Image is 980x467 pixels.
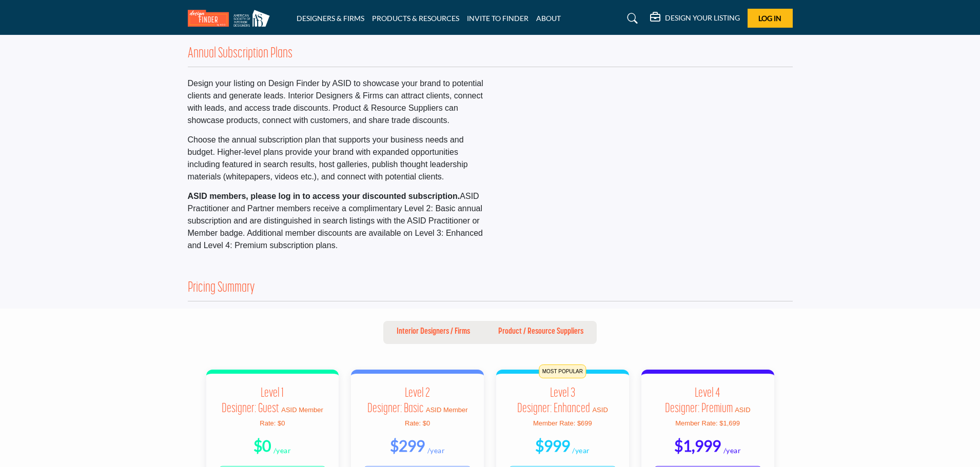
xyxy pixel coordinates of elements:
sub: /year [572,446,590,455]
a: PRODUCTS & RESOURCES [372,14,459,23]
a: ABOUT [536,14,561,23]
b: $1,999 [674,436,721,455]
span: ASID Member Rate: $0 [405,406,468,427]
span: Log In [758,14,781,23]
b: $999 [535,436,570,455]
p: Choose the annual subscription plan that supports your business needs and budget. Higher-level pl... [188,134,485,183]
p: Design your listing on Design Finder by ASID to showcase your brand to potential clients and gene... [188,77,485,127]
b: $299 [390,436,425,455]
h2: Pricing Summary [188,280,255,297]
button: Interior Designers / Firms [383,321,483,344]
sub: /year [723,446,741,455]
strong: ASID members, please log in to access your discounted subscription. [188,192,460,200]
a: Search [617,10,644,27]
p: Interior Designers / Firms [397,326,470,338]
span: ASID Member Rate: $0 [260,406,323,427]
img: Site Logo [188,10,275,27]
h2: Annual Subscription Plans [188,46,292,63]
a: DESIGNERS & FIRMS [297,14,364,23]
b: $0 [253,436,271,455]
b: Level 4 Designer: Premium [665,387,733,415]
div: DESIGN YOUR LISTING [650,12,740,25]
sub: /year [273,446,291,455]
button: Product / Resource Suppliers [485,321,597,344]
b: Level 3 Designer: Enhanced [517,387,590,415]
p: ASID Practitioner and Partner members receive a complimentary Level 2: Basic annual subscription ... [188,190,485,252]
h5: DESIGN YOUR LISTING [665,13,740,23]
span: MOST POPULAR [539,364,586,378]
p: Product / Resource Suppliers [498,326,583,338]
button: Log In [748,9,793,28]
sub: /year [427,446,445,455]
a: INVITE TO FINDER [467,14,528,23]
